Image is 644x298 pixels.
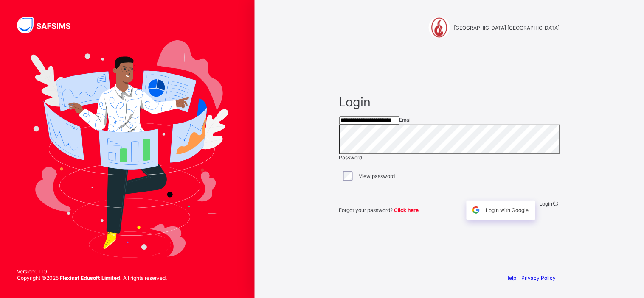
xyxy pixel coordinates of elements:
span: Email [399,117,412,123]
a: Help [506,275,517,281]
span: Login with Google [486,207,529,213]
span: Version 0.1.19 [17,268,167,275]
span: Forgot your password? [339,207,419,213]
img: Hero Image [26,40,228,257]
img: SAFSIMS Logo [17,17,81,33]
strong: Flexisaf Edusoft Limited. [60,275,122,281]
img: google.396cfc9801f0270233282035f929180a.svg [471,205,481,215]
span: Password [339,154,363,161]
a: Click here [394,207,419,213]
a: Privacy Policy [522,275,556,281]
span: [GEOGRAPHIC_DATA] [GEOGRAPHIC_DATA] [454,25,560,31]
span: Copyright © 2025 All rights reserved. [17,275,167,281]
label: View password [359,173,395,179]
span: Login [540,201,553,207]
span: Login [339,95,560,109]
